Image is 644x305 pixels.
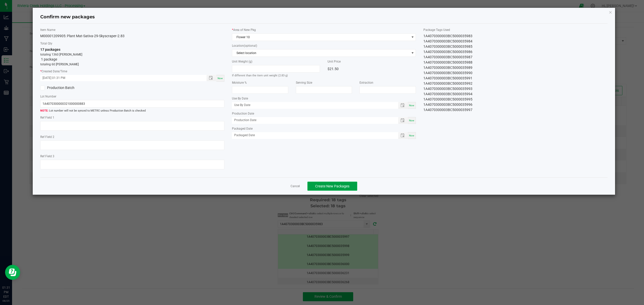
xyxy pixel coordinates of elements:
[40,154,224,159] label: Ref Field 3
[232,43,416,48] label: Location
[40,94,224,99] label: Lot Number
[232,34,410,41] span: Flower 10
[232,111,416,116] label: Production Date
[423,33,608,39] div: 1A4070300003BC5000035983
[40,14,608,20] h4: Confirm new packages
[40,109,224,113] span: Lot number will not be synced to METRC unless Production Batch is checked
[41,57,57,61] span: 1 package
[307,182,357,191] button: Create New Packages
[40,33,224,39] div: M00001209905: Plant Mat-Sativa-29-Skyscraper-2.83
[232,132,393,138] input: Packaged Date
[232,28,416,32] label: Area of New Pkg
[244,44,257,47] span: (optional)
[232,49,416,57] span: NO DATA FOUND
[232,74,288,77] small: If different than the item unit weight (2.83 g)
[291,184,300,188] a: Cancel
[423,49,608,55] div: 1A4070300003BC5000035986
[409,104,414,107] span: Now
[40,47,60,52] span: 17 packages
[232,59,320,64] label: Unit Weight (g)
[423,107,608,113] div: 1A4070300003BC5000035997
[232,80,288,85] label: Moisture %
[423,39,608,44] div: 1A4070300003BC5000035984
[40,85,129,90] label: Production Batch
[398,132,408,139] span: Toggle popup
[40,115,224,120] label: Ref Field 1
[40,135,224,139] label: Ref Field 2
[423,60,608,65] div: 1A4070300003BC5000035988
[40,41,224,46] label: Total Qty
[398,102,408,109] span: Toggle popup
[409,134,414,137] span: Now
[40,75,201,81] input: Created Datetime
[5,265,20,280] iframe: Resource center
[232,117,393,123] input: Production Date
[232,49,410,57] span: Select location
[232,102,393,108] input: Use By Date
[423,81,608,86] div: 1A4070300003BC5000035992
[40,69,224,74] label: Created Date/Time
[328,59,416,64] label: Unit Price
[40,52,224,57] p: totaling 1360 [PERSON_NAME]
[40,62,224,67] p: totaling 60 [PERSON_NAME]
[315,184,349,188] span: Create New Packages
[232,96,416,101] label: Use By Date
[207,75,216,81] span: Toggle popup
[423,102,608,107] div: 1A4070300003BC5000035996
[40,28,224,32] label: Item Name
[423,65,608,70] div: 1A4070300003BC5000035989
[359,80,416,85] label: Extraction
[423,70,608,76] div: 1A4070300003BC5000035990
[423,97,608,102] div: 1A4070300003BC5000035995
[423,86,608,91] div: 1A4070300003BC5000035993
[423,76,608,81] div: 1A4070300003BC5000035991
[296,80,352,85] label: Serving Size
[398,117,408,124] span: Toggle popup
[409,119,414,122] span: Now
[218,77,223,80] span: Now
[328,65,416,73] div: $21.50
[423,28,608,32] label: Package Tags Used
[423,44,608,49] div: 1A4070300003BC5000035985
[232,126,416,131] label: Packaged Date
[423,55,608,60] div: 1A4070300003BC5000035987
[423,91,608,97] div: 1A4070300003BC5000035994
